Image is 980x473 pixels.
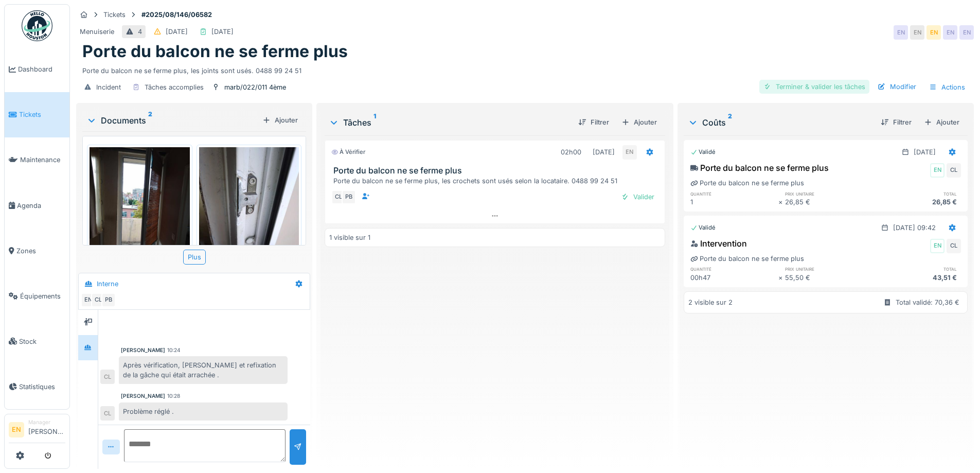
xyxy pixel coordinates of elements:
div: EN [622,145,637,160]
span: Maintenance [20,155,65,165]
div: [DATE] [166,27,188,37]
div: Tâches [329,116,569,129]
div: Validé [690,148,716,156]
h6: total [873,190,961,197]
sup: 2 [148,114,152,127]
div: 43,51 € [873,273,961,283]
div: À vérifier [331,148,365,156]
div: Coûts [688,116,872,129]
div: Intervention [690,237,747,250]
h6: prix unitaire [785,190,873,197]
div: [DATE] [593,147,615,157]
div: Porte du balcon ne se ferme plus [690,254,804,264]
div: Interne [97,279,118,289]
img: 5jls8sb2zih77p3x9sdpjgw9oexn [199,147,299,281]
div: CL [100,406,115,421]
div: EN [943,25,957,40]
div: CL [947,163,961,178]
div: PB [101,293,116,307]
h6: prix unitaire [785,266,873,272]
div: × [778,197,785,207]
div: EN [910,25,924,40]
div: CL [947,239,961,253]
div: [DATE] 09:42 [893,223,936,233]
a: Maintenance [5,137,69,183]
div: Modifier [874,80,920,94]
div: 26,85 € [873,197,961,207]
div: Ajouter [920,115,964,129]
span: Dashboard [18,64,65,74]
div: 26,85 € [785,197,873,207]
div: marb/022/011 4ème [224,82,286,92]
div: CL [91,293,105,307]
div: Plus [183,250,206,265]
strong: #2025/08/146/06582 [137,10,216,20]
h3: Porte du balcon ne se ferme plus [333,166,660,176]
div: PB [342,190,356,204]
div: [DATE] [211,27,234,37]
div: [DATE] [914,147,936,157]
h6: total [873,266,961,272]
div: Menuiserie [80,27,114,37]
sup: 1 [373,116,376,129]
a: Dashboard [5,47,69,92]
div: × [778,273,785,283]
div: Incident [96,82,121,92]
sup: 2 [728,116,732,129]
div: Actions [924,80,970,95]
div: Ajouter [617,115,661,129]
div: Valider [617,190,658,204]
a: Stock [5,319,69,364]
div: EN [930,163,945,178]
a: Zones [5,228,69,273]
div: CL [331,190,346,204]
div: 2 visible sur 2 [688,297,733,307]
div: 10:24 [167,346,181,354]
a: Tickets [5,92,69,137]
span: Stock [19,337,65,346]
span: Zones [16,246,65,256]
span: Agenda [17,201,65,211]
li: EN [9,422,24,437]
span: Statistiques [19,382,65,392]
div: Manager [28,418,65,426]
div: Après vérification, [PERSON_NAME] et refixation de la gâche qui était arrachée . [119,356,288,384]
div: Porte du balcon ne se ferme plus [690,162,829,174]
div: Tickets [103,10,126,20]
div: [PERSON_NAME] [121,346,165,354]
span: Équipements [20,291,65,301]
li: [PERSON_NAME] [28,418,65,441]
div: EN [894,25,908,40]
img: Badge_color-CXgf-gQk.svg [22,10,52,41]
div: EN [930,239,945,253]
div: Porte du balcon ne se ferme plus, les crochets sont usés selon la locataire. 0488 99 24 51 [333,176,660,186]
a: Équipements [5,273,69,319]
div: 02h00 [561,147,581,157]
div: Problème réglé . [119,402,288,421]
div: 00h47 [690,273,778,283]
div: EN [926,25,941,40]
div: Validé [690,223,716,232]
a: Agenda [5,183,69,228]
img: o3r3ade2oj6lrm447o438lkjaz4m [90,147,190,281]
h1: Porte du balcon ne se ferme plus [82,42,348,61]
div: EN [81,293,95,307]
div: 55,50 € [785,273,873,283]
div: [PERSON_NAME] [121,392,165,400]
div: Porte du balcon ne se ferme plus [690,178,804,188]
div: 4 [138,27,142,37]
div: Filtrer [574,115,613,129]
a: Statistiques [5,364,69,409]
a: EN Manager[PERSON_NAME] [9,418,65,443]
div: 1 [690,197,778,207]
div: Total validé: 70,36 € [896,297,959,307]
div: CL [100,370,115,384]
span: Tickets [19,110,65,119]
div: 1 visible sur 1 [329,233,370,242]
h6: quantité [690,190,778,197]
div: Tâches accomplies [145,82,204,92]
div: 10:28 [167,392,180,400]
div: Ajouter [258,113,302,127]
div: Terminer & valider les tâches [759,80,869,94]
div: Filtrer [877,115,916,129]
